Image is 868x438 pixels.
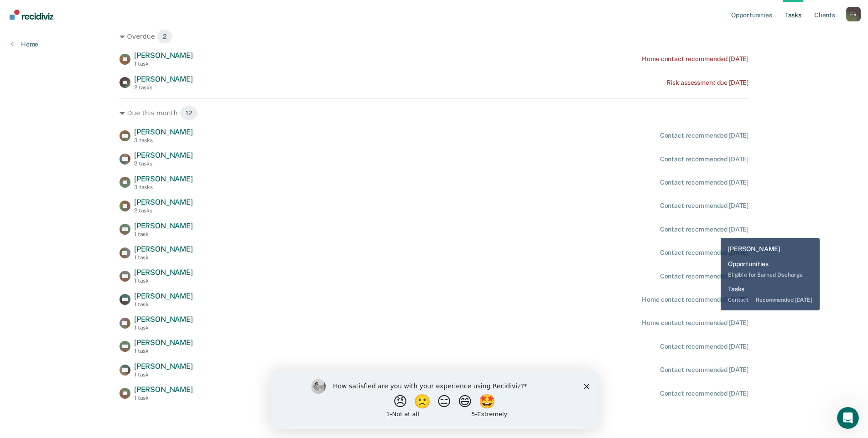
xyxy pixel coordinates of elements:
iframe: Intercom live chat [837,407,859,429]
div: Contact recommended [DATE] [660,343,748,350]
div: Contact recommended [DATE] [660,366,748,374]
div: Due this month 12 [120,106,748,120]
div: Home contact recommended [DATE] [642,319,748,327]
div: Contact recommended [DATE] [660,132,748,139]
img: Recidiviz [10,10,53,20]
span: [PERSON_NAME] [134,151,193,160]
div: Contact recommended [DATE] [660,249,748,257]
span: 2 [157,29,172,44]
span: 12 [180,106,198,120]
div: Contact recommended [DATE] [660,155,748,163]
div: Risk assessment due [DATE] [666,79,748,87]
span: [PERSON_NAME] [134,222,193,230]
div: 1 task [134,254,193,261]
div: 1 task [134,61,193,67]
div: Contact recommended [DATE] [660,202,748,210]
span: [PERSON_NAME] [134,245,193,253]
div: Home contact recommended [DATE] [642,55,748,63]
div: Contact recommended [DATE] [660,390,748,397]
a: Home [11,40,38,48]
span: [PERSON_NAME] [134,338,193,347]
span: [PERSON_NAME] [134,315,193,324]
span: [PERSON_NAME] [134,128,193,136]
div: 1 task [134,278,193,284]
div: Contact recommended [DATE] [660,179,748,186]
span: [PERSON_NAME] [134,268,193,277]
div: 3 tasks [134,184,193,191]
span: [PERSON_NAME] [134,175,193,183]
button: Profile dropdown button [846,7,861,21]
span: [PERSON_NAME] [134,51,193,60]
iframe: Survey by Kim from Recidiviz [271,370,598,429]
div: 2 tasks [134,160,193,167]
span: [PERSON_NAME] [134,198,193,206]
div: 1 task [134,348,193,354]
div: 3 tasks [134,137,193,144]
div: F B [846,7,861,21]
div: 2 tasks [134,207,193,214]
span: [PERSON_NAME] [134,362,193,371]
div: 1 task [134,325,193,331]
div: 1 task [134,301,193,308]
div: Contact recommended [DATE] [660,226,748,233]
span: [PERSON_NAME] [134,292,193,300]
span: [PERSON_NAME] [134,75,193,83]
div: Home contact recommended [DATE] [642,296,748,304]
div: Contact recommended [DATE] [660,273,748,280]
div: 2 tasks [134,84,193,91]
span: [PERSON_NAME] [134,385,193,394]
div: Overdue 2 [120,29,748,44]
div: 1 task [134,371,193,378]
div: 1 task [134,231,193,237]
div: 1 task [134,395,193,401]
